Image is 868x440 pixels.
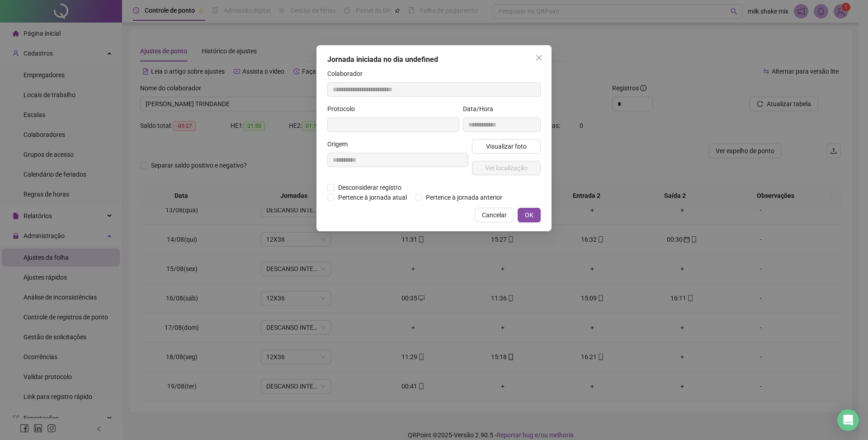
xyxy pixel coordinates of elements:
button: Visualizar foto [472,139,541,154]
span: Pertence à jornada atual [335,192,410,202]
label: Data/Hora [463,104,499,114]
span: close [535,54,542,61]
div: Jornada iniciada no dia undefined [327,54,541,65]
span: Visualizar foto [486,141,527,151]
button: Cancelar [475,208,514,222]
div: Open Intercom Messenger [837,409,859,431]
span: Cancelar [482,210,507,220]
span: OK [525,210,533,220]
label: Colaborador [327,69,368,79]
button: Close [532,51,546,65]
button: Ver localização [472,161,541,175]
span: Pertence à jornada anterior [422,192,506,202]
span: Desconsiderar registro [335,183,405,192]
button: OK [518,208,541,222]
label: Origem [327,139,354,149]
label: Protocolo [327,104,361,114]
